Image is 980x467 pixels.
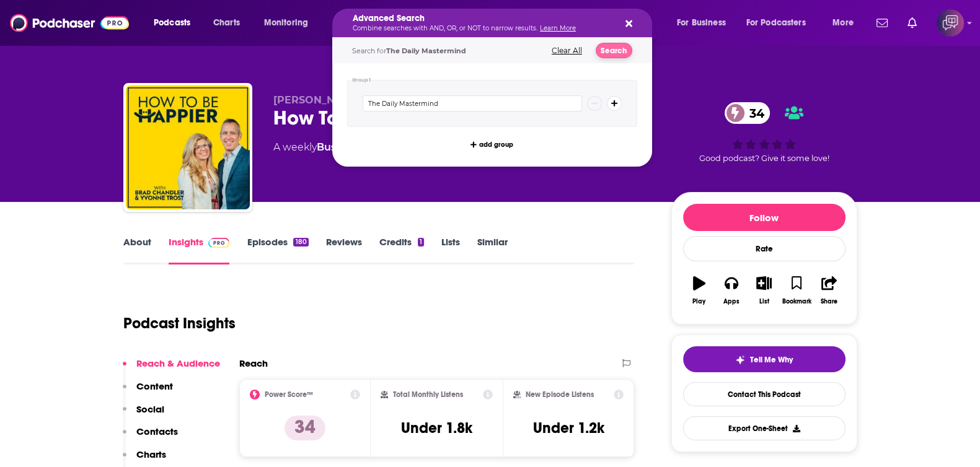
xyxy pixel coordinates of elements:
[293,238,308,247] div: 180
[692,298,705,305] div: Play
[255,13,324,33] button: open menu
[386,46,466,55] span: The Daily Mastermind
[353,14,612,23] h5: Advanced Search
[832,14,854,32] span: More
[418,238,424,247] div: 1
[738,13,824,33] button: open menu
[937,9,964,37] img: User Profile
[401,419,472,437] h3: Under 1.8k
[363,95,582,111] input: Type a keyword or phrase...
[239,357,268,369] h2: Reach
[903,12,922,33] a: Show notifications dropdown
[264,14,308,32] span: Monitoring
[746,14,806,32] span: For Podcasters
[10,11,129,35] img: Podchaser - Follow, Share and Rate Podcasts
[872,12,893,33] a: Show notifications dropdown
[136,426,178,437] p: Contacts
[548,46,586,55] button: Clear All
[526,390,594,399] h2: New Episode Listens
[715,268,748,313] button: Apps
[326,236,362,264] a: Reviews
[750,355,793,365] span: Tell Me Why
[123,403,164,426] button: Social
[683,236,845,261] div: Rate
[145,13,206,33] button: open menu
[123,314,236,333] h1: Podcast Insights
[126,85,250,209] img: How To Be Happier For Entrepreneurs
[477,236,508,264] a: Similar
[540,24,576,32] a: Learn More
[123,236,151,264] a: About
[821,298,837,305] div: Share
[205,13,247,33] a: Charts
[759,298,769,305] div: List
[683,268,715,313] button: Play
[683,416,845,440] button: Export One-Sheet
[136,448,166,460] p: Charts
[467,137,517,152] button: add group
[379,236,424,264] a: Credits1
[671,94,857,171] div: 34Good podcast? Give it some love!
[723,298,739,305] div: Apps
[780,268,813,313] button: Bookmark
[748,268,780,313] button: List
[441,236,460,264] a: Lists
[136,403,164,415] p: Social
[353,25,612,32] p: Combine searches with AND, OR, or NOT to narrow results.
[937,9,964,37] span: Logged in as corioliscompany
[533,419,604,437] h3: Under 1.2k
[683,382,845,406] a: Contact This Podcast
[208,238,230,248] img: Podchaser Pro
[123,426,178,448] button: Contacts
[136,380,173,392] p: Content
[352,77,371,83] h4: Group 1
[273,140,545,155] div: A weekly podcast
[285,416,325,440] p: 34
[937,9,964,37] button: Show profile menu
[247,236,308,264] a: Episodes180
[154,14,190,32] span: Podcasts
[725,102,770,124] a: 34
[352,46,466,55] span: Search for
[393,390,463,399] h2: Total Monthly Listens
[737,102,770,124] span: 34
[265,390,313,399] h2: Power Score™
[123,357,220,380] button: Reach & Audience
[813,268,845,313] button: Share
[169,236,230,264] a: InsightsPodchaser Pro
[782,298,811,305] div: Bookmark
[479,141,513,148] span: add group
[735,355,745,365] img: tell me why sparkle
[683,204,845,231] button: Follow
[136,357,220,369] p: Reach & Audience
[317,141,362,153] a: Business
[824,13,869,33] button: open menu
[699,154,829,163] span: Good podcast? Give it some love!
[123,380,173,403] button: Content
[677,14,726,32] span: For Business
[668,13,741,33] button: open menu
[344,9,664,37] div: Search podcasts, credits, & more...
[213,14,240,32] span: Charts
[273,94,464,106] span: [PERSON_NAME] & [PERSON_NAME]
[683,346,845,372] button: tell me why sparkleTell Me Why
[596,43,632,58] button: Search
